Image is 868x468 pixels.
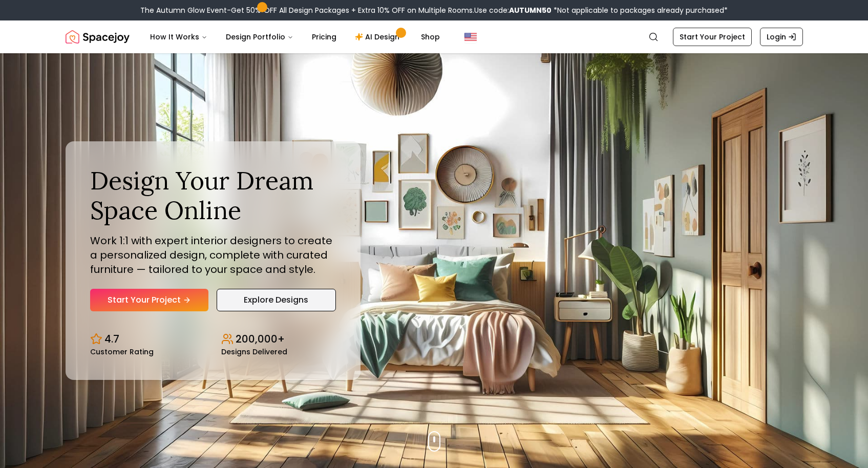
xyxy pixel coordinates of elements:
small: Customer Rating [90,348,154,355]
p: 200,000+ [236,332,285,346]
span: *Not applicable to packages already purchased* [552,5,728,15]
small: Designs Delivered [221,348,287,355]
img: Spacejoy Logo [66,27,130,47]
p: 4.7 [104,332,119,346]
button: Design Portfolio [218,27,302,47]
b: AUTUMN50 [509,5,552,15]
a: Login [760,28,803,46]
h1: Design Your Dream Space Online [90,166,336,225]
a: Spacejoy [66,27,130,47]
nav: Global [66,20,803,53]
a: Start Your Project [673,28,752,46]
div: Design stats [90,324,336,355]
a: Pricing [304,27,345,47]
a: Start Your Project [90,289,208,311]
img: United States [464,31,477,43]
div: The Autumn Glow Event-Get 50% OFF All Design Packages + Extra 10% OFF on Multiple Rooms. [140,5,728,15]
nav: Main [142,27,448,47]
span: Use code: [474,5,552,15]
p: Work 1:1 with expert interior designers to create a personalized design, complete with curated fu... [90,233,336,276]
a: Explore Designs [217,289,336,311]
a: Shop [413,27,448,47]
button: How It Works [142,27,216,47]
a: AI Design [347,27,411,47]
